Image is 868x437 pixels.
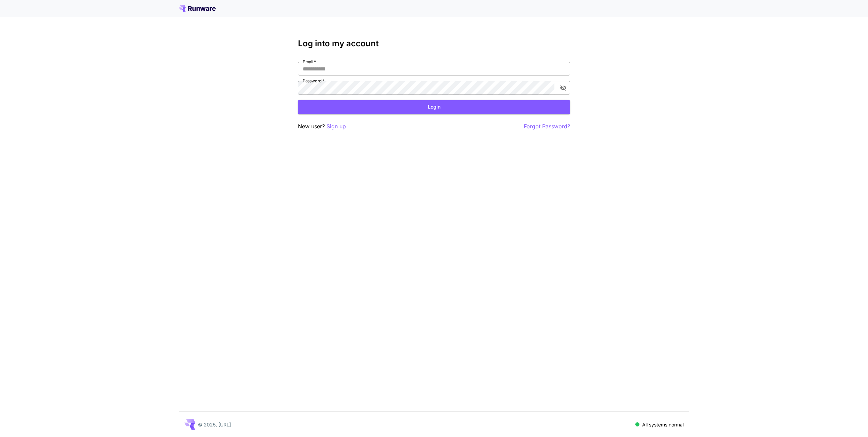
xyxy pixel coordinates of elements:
h3: Log into my account [298,39,570,48]
p: © 2025, [URL] [198,421,231,428]
button: Login [298,100,570,114]
button: Sign up [327,122,346,131]
label: Password [303,78,324,84]
button: Forgot Password? [524,122,570,131]
button: toggle password visibility [557,82,569,94]
p: All systems normal [642,421,684,428]
p: New user? [298,122,346,131]
label: Email [303,59,316,65]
